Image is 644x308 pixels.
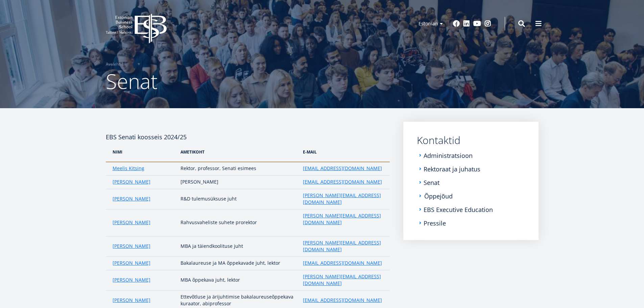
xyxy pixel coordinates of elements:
a: [EMAIL_ADDRESS][DOMAIN_NAME] [303,179,382,185]
a: Õppejõud [424,193,453,199]
td: R&D tulemusüksuse juht [177,189,300,209]
a: [PERSON_NAME][EMAIL_ADDRESS][DOMAIN_NAME] [303,239,383,253]
a: EBS Executive Education [424,206,493,213]
a: Linkedin [463,20,470,27]
td: Rahvusvaheliste suhete prorektor [177,209,300,236]
a: [EMAIL_ADDRESS][DOMAIN_NAME] [303,165,382,172]
a: [EMAIL_ADDRESS][DOMAIN_NAME] [303,297,382,304]
a: [PERSON_NAME][EMAIL_ADDRESS][DOMAIN_NAME] [303,212,383,226]
a: Instagram [484,20,491,27]
td: Bakalaureuse ja MA õppekavade juht, lektor [177,257,300,270]
a: Pressile [424,220,446,227]
span: Senat [106,67,158,95]
a: [PERSON_NAME] [113,219,150,226]
th: AMetikoht [177,142,300,162]
a: [PERSON_NAME] [113,297,150,304]
td: [PERSON_NAME] [177,175,300,189]
a: [PERSON_NAME] [113,179,150,185]
a: [PERSON_NAME] [113,277,150,283]
th: NIMI [106,142,177,162]
a: Meelis Kitsing [113,165,144,172]
h4: EBS Senati koosseis 2024/25 [106,122,390,142]
a: [PERSON_NAME] [113,195,150,202]
a: Facebook [453,20,460,27]
td: MBA ja täiendkoolituse juht [177,236,300,257]
a: [PERSON_NAME][EMAIL_ADDRESS][DOMAIN_NAME] [303,192,383,206]
a: [PERSON_NAME] [113,243,150,250]
td: MBA õppekava juht, lektor [177,270,300,290]
td: Rektor, professor, Senati esimees [177,162,300,175]
a: Administratsioon [424,152,473,159]
a: [PERSON_NAME][EMAIL_ADDRESS][DOMAIN_NAME] [303,273,383,287]
a: Senat [424,179,439,186]
a: Rektoraat ja juhatus [424,166,480,172]
th: e-Mail [300,142,390,162]
a: Avaleht [106,61,120,68]
a: [PERSON_NAME] [113,260,150,266]
a: Youtube [473,20,481,27]
a: [EMAIL_ADDRESS][DOMAIN_NAME] [303,260,382,266]
a: Kontaktid [417,135,525,145]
